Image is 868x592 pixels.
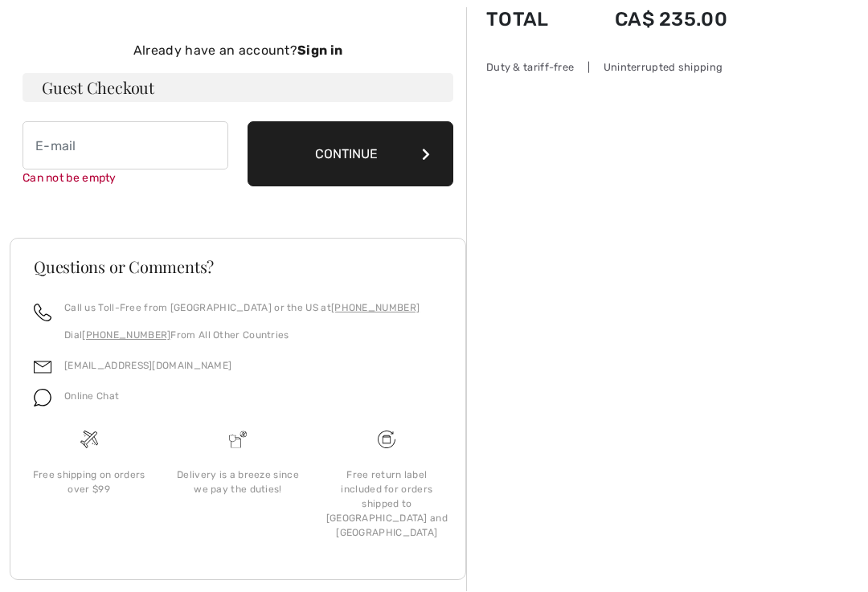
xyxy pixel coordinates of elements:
[34,390,51,407] img: chat
[64,391,119,402] span: Online Chat
[34,359,51,377] img: email
[23,170,228,187] div: Can not be empty
[325,468,448,541] div: Free return label included for orders shipped to [GEOGRAPHIC_DATA] and [GEOGRAPHIC_DATA]
[27,468,150,497] div: Free shipping on orders over $99
[34,259,442,276] h3: Questions or Comments?
[80,431,98,449] img: Free shipping on orders over $99
[23,74,453,103] h3: Guest Checkout
[297,43,342,59] strong: Sign in
[331,303,420,314] a: [PHONE_NUMBER]
[486,60,727,76] div: Duty & tariff-free | Uninterrupted shipping
[64,361,231,372] a: [EMAIL_ADDRESS][DOMAIN_NAME]
[64,301,420,316] p: Call us Toll-Free from [GEOGRAPHIC_DATA] or the US at
[23,42,453,61] div: Already have an account?
[229,431,247,449] img: Delivery is a breeze since we pay the duties!
[248,122,453,187] button: Continue
[378,431,395,449] img: Free shipping on orders over $99
[23,122,228,170] input: E-mail
[176,468,299,497] div: Delivery is a breeze since we pay the duties!
[64,329,420,343] p: Dial From All Other Countries
[34,304,51,322] img: call
[82,330,170,341] a: [PHONE_NUMBER]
